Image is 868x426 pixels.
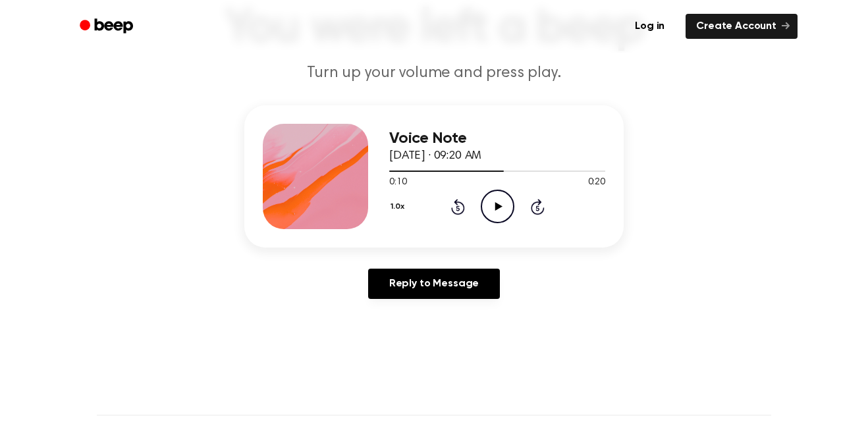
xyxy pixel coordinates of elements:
a: Reply to Message [368,269,500,299]
h3: Voice Note [389,130,605,147]
p: Turn up your volume and press play. [181,63,687,84]
a: Log in [622,11,678,41]
a: Beep [70,14,145,40]
a: Create Account [686,14,798,39]
button: 1.0x [389,196,409,218]
span: 0:20 [588,176,605,190]
span: 0:10 [389,176,406,190]
span: [DATE] · 09:20 AM [389,150,481,162]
